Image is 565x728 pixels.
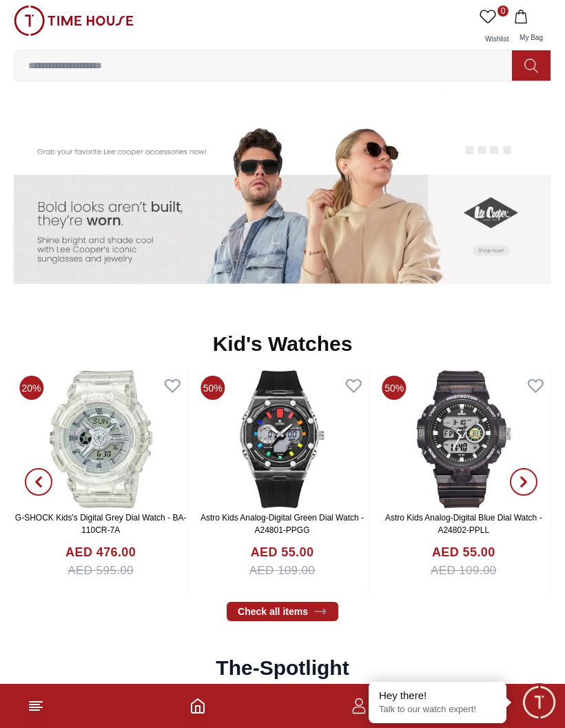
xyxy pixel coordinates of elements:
img: Astro Kids Analog-Digital Blue Dial Watch - A24802-PPLL [377,370,551,508]
a: Astro Kids Analog-Digital Green Dial Watch - A24801-PPGG [201,513,364,535]
img: Banner Image [282,116,417,304]
a: Home [189,698,206,714]
img: Banner Image [14,116,148,304]
a: Check all items [227,602,338,621]
div: Chat Widget [520,683,558,721]
a: G-SHOCK Kids's Digital Grey Dial Watch - BA-110CR-7A [15,513,187,535]
span: 50% [382,376,407,400]
h4: AED 55.00 [251,543,314,562]
h2: Kid's Watches [213,332,353,356]
button: My Bag [511,6,551,50]
span: Wishlist [480,35,514,43]
h4: AED 55.00 [432,543,495,562]
div: Hey there! [379,689,496,702]
img: Banner Image [417,116,551,304]
a: 0Wishlist [477,6,511,50]
img: G-SHOCK Kids's Digital Grey Dial Watch - BA-110CR-7A [14,370,187,508]
span: My Bag [514,34,548,41]
p: Talk to our watch expert! [379,704,496,716]
span: 0 [497,6,508,17]
span: AED 595.00 [68,562,134,580]
span: AED 109.00 [431,562,497,580]
h4: AED 476.00 [65,543,136,562]
a: Astro Kids Analog-Digital Blue Dial Watch - A24802-PPLL [385,513,542,535]
span: 50% [201,376,225,400]
h2: The-Spotlight [216,656,349,680]
span: AED 109.00 [249,562,316,580]
img: Banner Image [148,116,282,304]
img: ... [14,6,134,36]
img: Astro Kids Analog-Digital Green Dial Watch - A24801-PPGG [195,370,369,508]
